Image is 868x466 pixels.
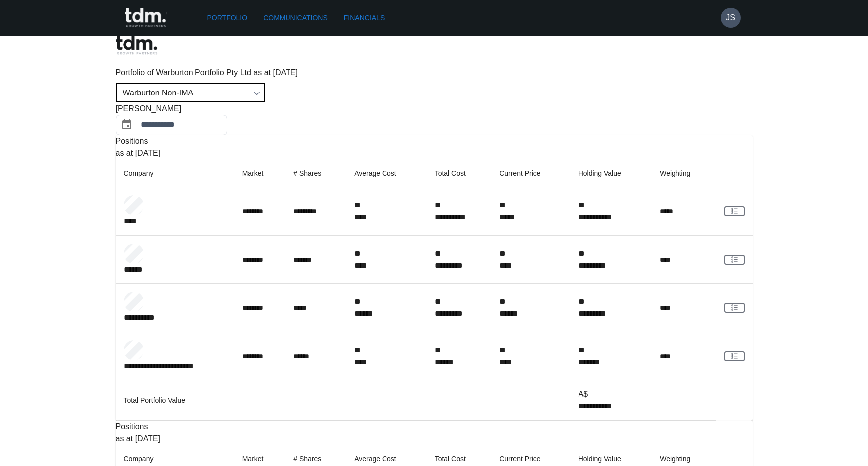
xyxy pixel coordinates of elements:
a: View Client Communications [724,255,744,265]
td: Total Portfolio Value [116,380,571,420]
button: Choose date, selected date is Aug 31, 2025 [117,115,137,135]
p: as at [DATE] [116,147,753,159]
a: Communications [259,9,332,27]
div: Warburton Non-IMA [116,83,265,102]
th: # Shares [286,159,346,187]
g: rgba(16, 24, 40, 0.6 [732,257,737,262]
p: as at [DATE] [116,433,753,445]
h6: JS [726,12,735,24]
g: rgba(16, 24, 40, 0.6 [732,353,737,359]
th: Market [234,159,286,187]
p: Positions [116,421,753,433]
th: Total Cost [427,159,492,187]
a: Portfolio [203,9,252,27]
button: JS [721,8,741,28]
th: Company [116,159,234,187]
p: Portfolio of Warburton Portfolio Pty Ltd as at [DATE] [116,67,753,79]
a: View Client Communications [724,206,744,216]
a: View Client Communications [724,303,744,313]
th: Weighting [652,159,716,187]
th: Holding Value [571,159,652,187]
p: A$ [579,388,644,400]
g: rgba(16, 24, 40, 0.6 [732,208,737,214]
span: [PERSON_NAME] [116,103,182,115]
p: Positions [116,135,753,147]
th: Average Cost [346,159,426,187]
a: Financials [340,9,388,27]
th: Current Price [491,159,571,187]
a: View Client Communications [724,351,744,361]
g: rgba(16, 24, 40, 0.6 [732,305,737,310]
